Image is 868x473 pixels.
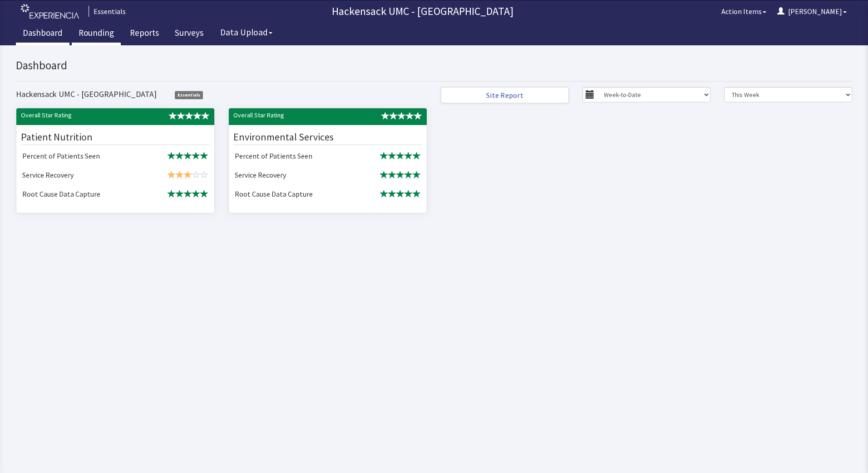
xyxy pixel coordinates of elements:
button: [PERSON_NAME] [772,2,852,20]
td: Root Cause Data Capture [231,140,355,159]
td: Percent of Patients Seen [19,102,142,121]
a: Reports [123,23,166,45]
button: Data Upload [215,24,278,41]
td: Service Recovery [231,121,355,140]
div: Environmental Services [233,84,422,100]
a: Rounding [72,23,121,45]
td: Root Cause Data Capture [19,140,142,159]
img: experiencia_logo.png [21,4,79,19]
span: Essentials [175,46,203,54]
div: Overall Star Rating [227,65,328,75]
button: Action Items [716,2,772,20]
td: Percent of Patients Seen [231,102,355,121]
div: Essentials [89,6,126,17]
p: Hackensack UMC - [GEOGRAPHIC_DATA] [129,4,716,19]
a: Site Report [441,42,569,58]
td: Service Recovery [19,121,142,140]
h4: Hackensack UMC - [GEOGRAPHIC_DATA] [16,44,157,53]
a: Dashboard [16,23,69,45]
div: Overall Star Rating [14,65,115,75]
h2: Dashboard [16,14,640,27]
a: Surveys [168,23,210,45]
div: Patient Nutrition [21,84,210,100]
